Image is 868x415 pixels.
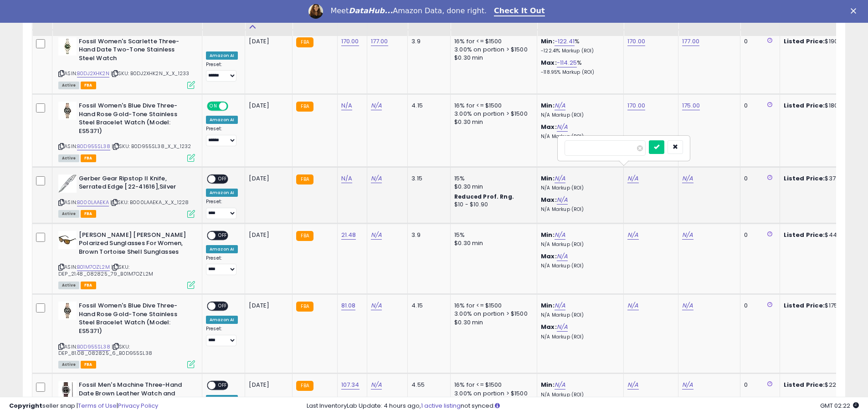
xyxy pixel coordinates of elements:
[627,37,645,46] a: 170.00
[541,48,616,54] p: -122.41% Markup (ROI)
[208,102,219,110] span: ON
[784,302,859,310] div: $175.00
[744,102,772,110] div: 0
[206,245,238,253] div: Amazon AI
[307,402,859,410] div: Last InventoryLab Update: 4 hours ago, not synced.
[308,4,323,19] img: Profile image for Georgie
[371,301,382,310] a: N/A
[371,37,388,46] a: 177.00
[784,174,825,183] b: Listed Price:
[371,380,382,389] a: N/A
[820,401,859,410] span: 2025-09-10 02:22 GMT
[79,37,190,65] b: Fossil Women's Scarlette Three-Hand Date Two-Tone Stainless Steel Watch
[206,189,238,197] div: Amazon AI
[541,252,557,261] b: Max:
[249,102,285,110] div: [DATE]
[411,37,443,46] div: 3.9
[784,231,825,239] b: Listed Price:
[454,54,530,62] div: $0.30 min
[494,6,545,16] a: Check It Out
[627,380,638,389] a: N/A
[58,37,77,56] img: 31VRvwLUmSL._SL40_.jpg
[682,231,693,240] a: N/A
[454,318,530,327] div: $0.30 min
[784,37,825,46] b: Listed Price:
[58,381,77,399] img: 41LRWERKrHL._SL40_.jpg
[9,402,158,410] div: seller snap | |
[77,199,109,206] a: B000LAAEKA
[249,231,285,239] div: [DATE]
[784,174,859,183] div: $37.51
[58,302,195,367] div: ASIN:
[541,37,616,54] div: %
[216,302,230,310] span: OFF
[541,123,557,131] b: Max:
[81,154,96,162] span: FBA
[371,231,382,240] a: N/A
[541,185,616,191] p: N/A Markup (ROI)
[454,110,530,118] div: 3.00% on portion > $1500
[541,263,616,269] p: N/A Markup (ROI)
[249,381,285,389] div: [DATE]
[784,231,859,239] div: $44.00
[296,231,313,241] small: FBA
[58,174,77,193] img: 416wJcEQtxS._SL40_.jpg
[296,102,313,112] small: FBA
[206,316,238,324] div: Amazon AI
[58,263,153,277] span: | SKU: DEP_21.48_082825_79_B01M7OZL2M
[206,126,238,146] div: Preset:
[541,133,616,140] p: N/A Markup (ROI)
[454,231,530,239] div: 15%
[79,102,190,138] b: Fossil Women's Blue Dive Three-Hand Rose Gold-Tone Stainless Steel Bracelet Watch (Model: ES5371)
[744,302,772,310] div: 0
[627,231,638,240] a: N/A
[58,82,79,89] span: All listings currently available for purchase on Amazon
[77,343,110,351] a: B0D955SL38
[411,302,443,310] div: 4.15
[118,401,158,410] a: Privacy Policy
[58,361,79,369] span: All listings currently available for purchase on Amazon
[206,326,238,346] div: Preset:
[341,101,352,110] a: N/A
[784,301,825,310] b: Listed Price:
[627,301,638,310] a: N/A
[216,175,230,183] span: OFF
[454,310,530,318] div: 3.00% on portion > $1500
[682,301,693,310] a: N/A
[296,302,313,312] small: FBA
[341,37,359,46] a: 170.00
[58,302,77,320] img: 41hyldBTxQL._SL40_.jpg
[79,302,190,338] b: Fossil Women's Blue Dive Three-Hand Rose Gold-Tone Stainless Steel Bracelet Watch (Model: ES5371)
[541,380,555,389] b: Min:
[206,61,238,82] div: Preset:
[206,199,238,219] div: Preset:
[454,381,530,389] div: 16% for <= $1500
[784,381,859,389] div: $220.00
[81,282,96,289] span: FBA
[296,174,313,184] small: FBA
[541,58,557,67] b: Max:
[557,323,568,332] a: N/A
[371,174,382,183] a: N/A
[557,123,568,132] a: N/A
[541,112,616,118] p: N/A Markup (ROI)
[555,301,565,310] a: N/A
[58,37,195,88] div: ASIN:
[206,255,238,276] div: Preset:
[58,102,77,120] img: 41hyldBTxQL._SL40_.jpg
[249,302,285,310] div: [DATE]
[557,252,568,261] a: N/A
[541,231,555,239] b: Min:
[58,102,195,161] div: ASIN:
[454,37,530,46] div: 16% for <= $1500
[206,51,238,60] div: Amazon AI
[58,343,152,357] span: | SKU: DEP_81.08_082825_6_B0D955SL38
[744,174,772,183] div: 0
[79,231,190,259] b: [PERSON_NAME] [PERSON_NAME] Polarized Sunglasses For Women, Brown Tortoise Shell Sunglasses
[81,82,96,89] span: FBA
[81,361,96,369] span: FBA
[627,101,645,110] a: 170.00
[110,199,189,206] span: | SKU: B000LAAEKA_X_X_1228
[454,46,530,54] div: 3.00% on portion > $1500
[454,239,530,247] div: $0.30 min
